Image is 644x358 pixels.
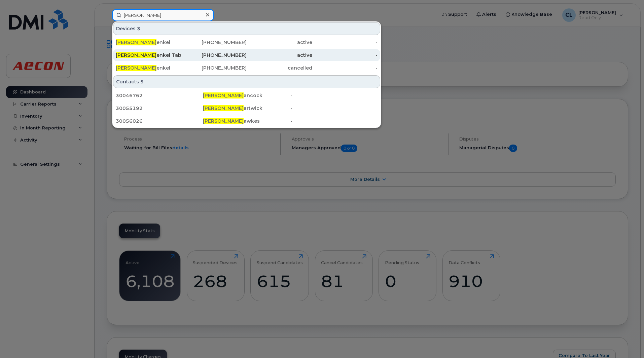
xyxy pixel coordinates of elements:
div: Devices [113,22,380,35]
div: [PHONE_NUMBER] [181,52,247,58]
div: active [247,39,312,46]
div: - [290,118,378,124]
div: [PHONE_NUMBER] [181,39,247,46]
a: [PERSON_NAME]enkel[PHONE_NUMBER]active- [113,36,380,48]
span: 5 [140,78,144,85]
div: - [290,105,378,112]
span: [PERSON_NAME] [203,118,244,124]
div: Contacts [113,75,380,88]
a: [PERSON_NAME]enkel Tablet[PHONE_NUMBER]active- [113,49,380,61]
a: [PERSON_NAME]enkel[PHONE_NUMBER]cancelled- [113,62,380,74]
div: [PHONE_NUMBER] [181,65,247,71]
div: - [290,92,378,99]
div: active [247,52,312,58]
div: ancock [203,92,290,99]
div: - [312,39,378,46]
span: [PERSON_NAME] [116,52,156,58]
a: 30056026[PERSON_NAME]awkes- [113,115,380,127]
span: [PERSON_NAME] [116,39,156,45]
div: enkel [116,65,181,71]
div: 30055192 [116,105,203,112]
div: - [312,65,378,71]
div: 30056026 [116,118,203,124]
span: [PERSON_NAME] [203,105,244,111]
span: [PERSON_NAME] [116,65,156,71]
div: 30046762 [116,92,203,99]
div: artwick [203,105,290,112]
div: enkel Tablet [116,52,181,58]
span: 3 [137,25,140,32]
a: 30055192[PERSON_NAME]artwick- [113,102,380,114]
div: awkes [203,118,290,124]
div: cancelled [247,65,312,71]
div: enkel [116,39,181,46]
a: 30046762[PERSON_NAME]ancock- [113,89,380,102]
div: - [312,52,378,58]
span: [PERSON_NAME] [203,92,244,98]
